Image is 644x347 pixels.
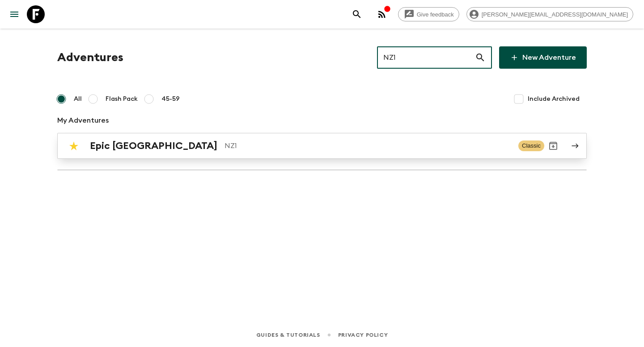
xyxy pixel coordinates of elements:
span: 45-59 [161,95,180,103]
p: My Adventures [57,115,587,126]
button: search adventures [348,5,366,23]
a: New Adventure [499,46,587,69]
button: menu [5,5,23,23]
span: Classic [518,140,544,151]
h1: Adventures [57,49,123,66]
p: NZ1 [225,140,511,151]
a: Privacy Policy [338,330,388,340]
span: [PERSON_NAME][EMAIL_ADDRESS][DOMAIN_NAME] [477,11,633,18]
div: [PERSON_NAME][EMAIL_ADDRESS][DOMAIN_NAME] [466,7,633,21]
span: All [74,95,82,103]
a: Give feedback [398,7,459,21]
span: Give feedback [412,11,459,18]
button: Archive [544,137,562,155]
h2: Epic [GEOGRAPHIC_DATA] [90,140,217,152]
span: Include Archived [528,95,580,103]
span: Flash Pack [106,95,138,103]
a: Guides & Tutorials [256,330,320,340]
a: Epic [GEOGRAPHIC_DATA]NZ1ClassicArchive [57,133,587,159]
input: e.g. AR1, Argentina [377,45,475,70]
